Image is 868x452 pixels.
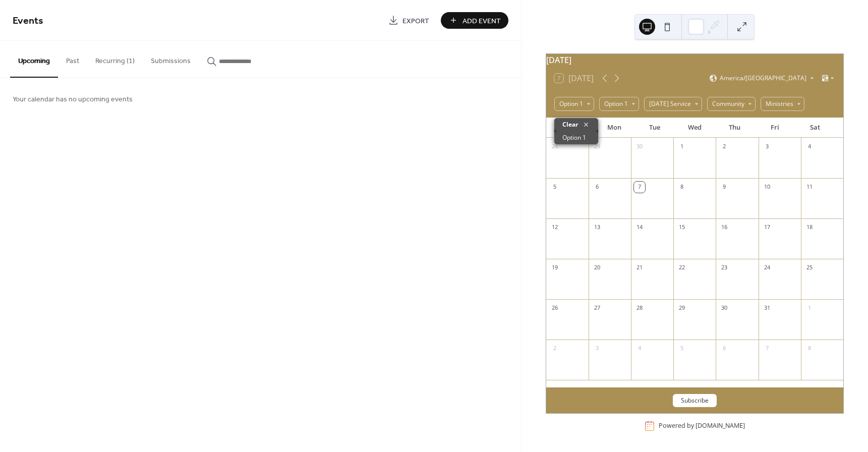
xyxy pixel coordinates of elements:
span: Export [402,16,429,26]
div: 4 [634,343,645,354]
a: [DOMAIN_NAME] [696,421,745,430]
div: 13 [592,222,603,233]
button: Subscribe [673,394,717,407]
button: Recurring (1) [87,41,143,77]
div: 9 [719,182,730,193]
div: Tue [634,118,675,138]
div: 23 [719,262,730,273]
div: 30 [719,303,730,314]
div: Mon [594,118,634,138]
div: 1 [804,303,815,314]
span: Add Event [462,16,501,26]
div: 4 [804,141,815,152]
div: 28 [549,141,560,152]
div: 1 [676,141,687,152]
div: Fri [755,118,795,138]
div: Wed [674,118,715,138]
div: 16 [719,222,730,233]
button: Upcoming [10,41,58,78]
div: 31 [762,303,773,314]
span: Clear [562,120,578,129]
div: 11 [804,182,815,193]
span: Events [13,11,43,31]
span: Option 1 [562,133,586,142]
button: Add Event [441,12,508,29]
div: 6 [719,343,730,354]
div: 19 [549,262,560,273]
div: 14 [634,222,645,233]
div: 27 [592,303,603,314]
div: 7 [762,343,773,354]
div: Thu [715,118,755,138]
div: 8 [676,182,687,193]
div: 30 [634,141,645,152]
div: 25 [804,262,815,273]
div: 10 [762,182,773,193]
span: America/[GEOGRAPHIC_DATA] [720,75,806,81]
div: 2 [549,343,560,354]
div: 2 [719,141,730,152]
div: 3 [762,141,773,152]
div: 7 [634,182,645,193]
div: 5 [549,182,560,193]
div: 24 [762,262,773,273]
a: Export [381,12,437,29]
div: 29 [592,141,603,152]
div: 3 [592,343,603,354]
div: Sat [795,118,835,138]
div: Powered by [659,421,745,430]
div: 18 [804,222,815,233]
div: 26 [549,303,560,314]
button: Past [58,41,87,77]
div: 5 [676,343,687,354]
div: 28 [634,303,645,314]
div: 6 [592,182,603,193]
div: 15 [676,222,687,233]
div: 8 [804,343,815,354]
div: 12 [549,222,560,233]
div: 20 [592,262,603,273]
div: 17 [762,222,773,233]
span: Your calendar has no upcoming events [13,94,133,105]
div: 29 [676,303,687,314]
button: Submissions [143,41,199,77]
div: [DATE] [546,54,843,66]
div: 22 [676,262,687,273]
div: 21 [634,262,645,273]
